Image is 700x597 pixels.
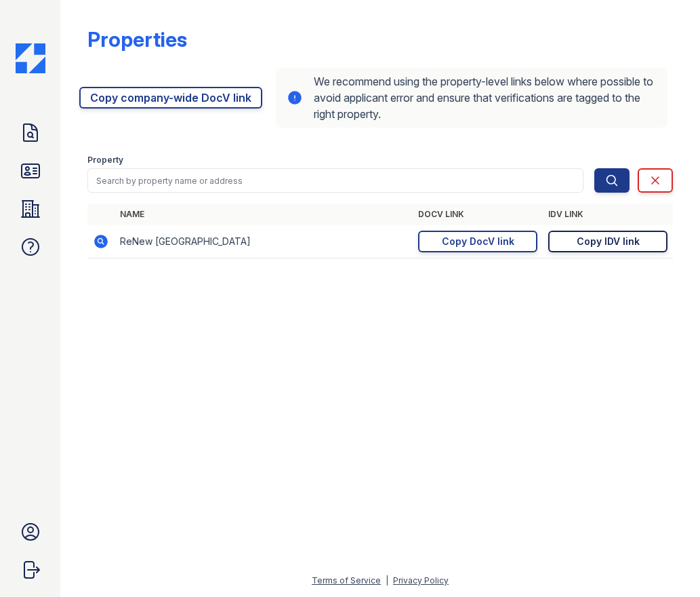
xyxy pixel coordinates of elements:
td: ReNew [GEOGRAPHIC_DATA] [115,225,413,258]
div: | [386,575,388,585]
a: Terms of Service [312,575,381,585]
input: Search by property name or address [87,168,583,193]
a: Copy company-wide DocV link [79,87,262,109]
label: Property [87,155,123,166]
div: Properties [87,27,187,52]
th: IDV Link [543,204,673,225]
th: Name [115,204,413,225]
div: Copy DocV link [442,235,514,248]
th: DocV Link [413,204,543,225]
a: Privacy Policy [393,575,449,585]
img: CE_Icon_Blue-c292c112584629df590d857e76928e9f676e5b41ef8f769ba2f05ee15b207248.png [16,43,45,73]
div: We recommend using the property-level links below where possible to avoid applicant error and ens... [276,68,667,128]
div: Copy IDV link [577,235,640,248]
a: Copy IDV link [548,231,667,252]
a: Copy DocV link [418,231,537,252]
